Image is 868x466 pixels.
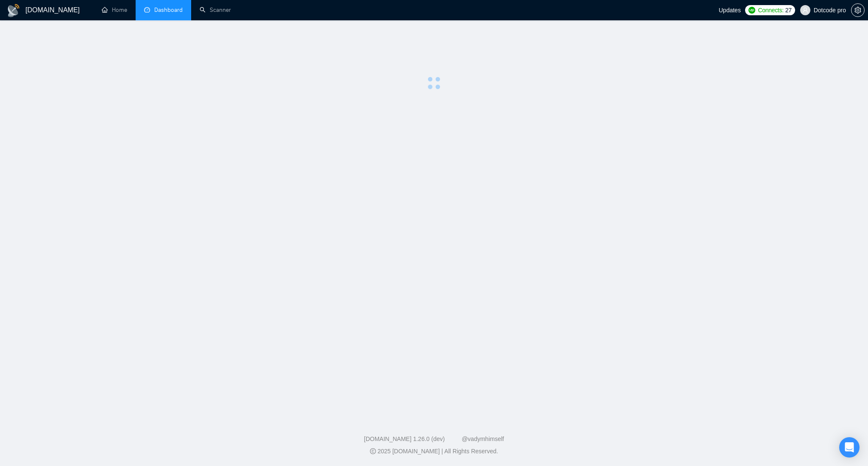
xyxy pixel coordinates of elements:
span: setting [851,7,864,14]
div: Open Intercom Messenger [839,437,860,458]
a: homeHome [102,6,127,14]
button: setting [851,3,865,17]
a: @vadymhimself [462,435,504,442]
span: 27 [785,6,792,15]
span: copyright [370,448,376,454]
img: upwork-logo.png [748,7,755,14]
span: user [802,7,808,13]
a: [DOMAIN_NAME] 1.26.0 (dev) [364,435,445,442]
a: searchScanner [200,6,231,14]
span: Updates [719,7,741,14]
div: 2025 [DOMAIN_NAME] | All Rights Reserved. [7,447,861,456]
img: logo [7,4,20,17]
span: dashboard [144,7,150,13]
span: Connects: [758,6,783,15]
span: Dashboard [154,6,183,14]
a: setting [851,7,865,14]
